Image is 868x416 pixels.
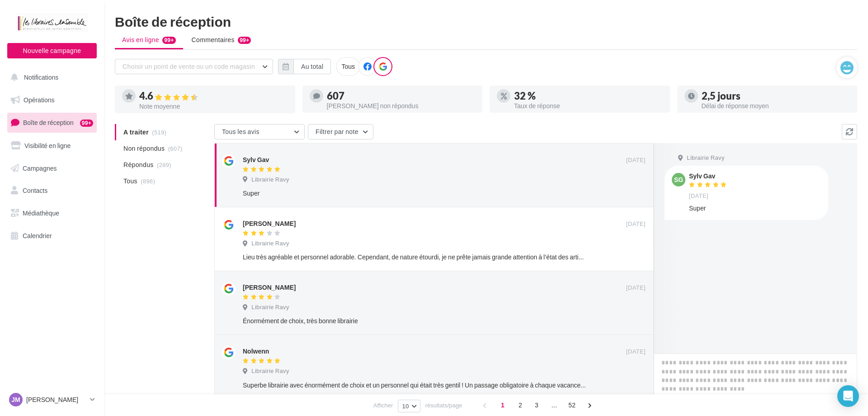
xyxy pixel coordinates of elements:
[123,177,137,186] span: Tous
[5,68,95,87] button: Notifications
[123,144,165,153] span: Non répondus
[626,220,646,228] span: [DATE]
[278,59,331,74] button: Au total
[168,145,183,152] span: (607)
[123,62,255,70] span: Choisir un point de vente ou un code magasin
[702,91,850,101] div: 2,5 jours
[529,398,544,412] span: 3
[243,155,269,164] div: Sylv Gav
[24,73,58,81] span: Notifications
[5,136,99,155] a: Visibilité en ligne
[23,164,57,172] span: Campagnes
[398,400,420,412] button: 10
[243,347,269,356] div: Nolwenn
[251,176,289,184] span: Librairie Ravy
[565,398,579,412] span: 52
[495,398,510,412] span: 1
[251,367,289,375] span: Librairie Ravy
[5,181,99,200] a: Contacts
[327,91,476,101] div: 607
[157,161,171,168] span: (289)
[11,395,20,404] span: JM
[24,96,54,104] span: Opérations
[243,219,296,228] div: [PERSON_NAME]
[626,348,646,356] span: [DATE]
[24,142,71,149] span: Visibilité en ligne
[123,160,154,169] span: Répondus
[80,120,93,127] div: 99+
[243,381,587,390] div: Superbe librairie avec énormément de choix et un personnel qui était très gentil ! Un passage obl...
[214,124,305,139] button: Tous les avis
[23,186,47,194] span: Contacts
[251,239,289,248] span: Librairie Ravy
[7,43,97,58] button: Nouvelle campagne
[141,177,155,185] span: (896)
[23,232,52,239] span: Calendrier
[514,91,663,101] div: 32 %
[336,57,360,76] div: Tous
[702,103,850,109] div: Délai de réponse moyen
[513,398,528,412] span: 2
[243,316,587,325] div: Énormément de choix, très bonne librairie
[425,401,462,410] span: résultats/page
[327,103,476,109] div: [PERSON_NAME] non répondus
[5,204,99,223] a: Médiathèque
[115,59,273,74] button: Choisir un point de vente ou un code magasin
[308,124,373,139] button: Filtrer par note
[238,37,251,44] div: 99+
[837,385,859,407] div: Open Intercom Messenger
[5,113,99,132] a: Boîte de réception99+
[5,226,99,245] a: Calendrier
[293,59,331,74] button: Au total
[222,128,259,135] span: Tous les avis
[243,253,587,262] div: Lieu très agréable et personnel adorable. Cependant, de nature étourdi, je ne prête jamais grande...
[115,14,857,28] div: Boîte de réception
[373,401,393,410] span: Afficher
[687,154,724,162] span: Librairie Ravy
[192,35,235,44] span: Commentaires
[689,192,708,200] span: [DATE]
[547,398,561,412] span: ...
[689,204,821,213] div: Super
[23,209,59,217] span: Médiathèque
[689,173,729,179] div: Sylv Gav
[139,91,288,101] div: 4.6
[26,395,86,404] p: [PERSON_NAME]
[402,402,409,410] span: 10
[626,156,646,164] span: [DATE]
[243,283,296,292] div: [PERSON_NAME]
[674,175,683,184] span: SG
[626,284,646,292] span: [DATE]
[7,391,97,408] a: JM [PERSON_NAME]
[514,103,663,109] div: Taux de réponse
[243,189,587,198] div: Super
[5,91,99,110] a: Opérations
[251,303,289,311] span: Librairie Ravy
[5,159,99,178] a: Campagnes
[23,119,74,126] span: Boîte de réception
[139,103,288,110] div: Note moyenne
